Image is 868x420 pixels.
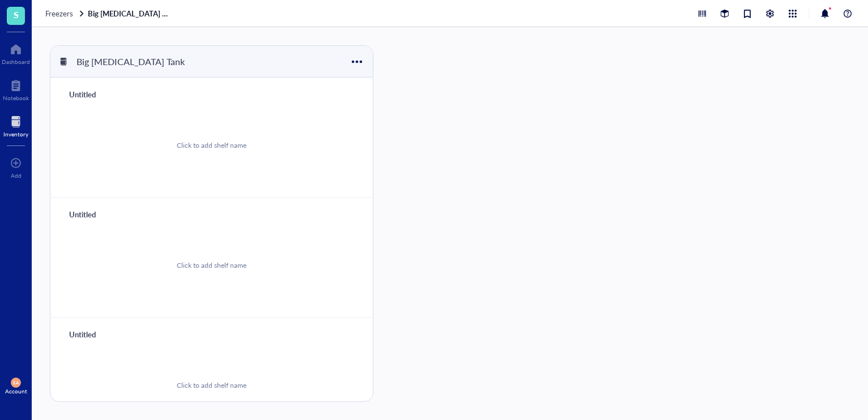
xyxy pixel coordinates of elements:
[5,388,27,395] div: Account
[88,8,173,19] a: Big [MEDICAL_DATA] Tank
[2,40,30,65] a: Dashboard
[3,113,28,138] a: Inventory
[3,76,29,101] a: Notebook
[177,260,246,271] div: Click to add shelf name
[64,207,132,222] div: Untitled
[2,58,30,65] div: Dashboard
[64,87,132,102] div: Untitled
[177,140,246,151] div: Click to add shelf name
[3,131,28,138] div: Inventory
[45,8,73,19] span: Freezers
[177,380,246,391] div: Click to add shelf name
[11,172,22,179] div: Add
[71,52,190,71] div: Big [MEDICAL_DATA] Tank
[14,7,19,22] span: S
[64,327,132,342] div: Untitled
[3,95,29,101] div: Notebook
[13,380,19,385] span: EA
[45,8,86,19] a: Freezers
